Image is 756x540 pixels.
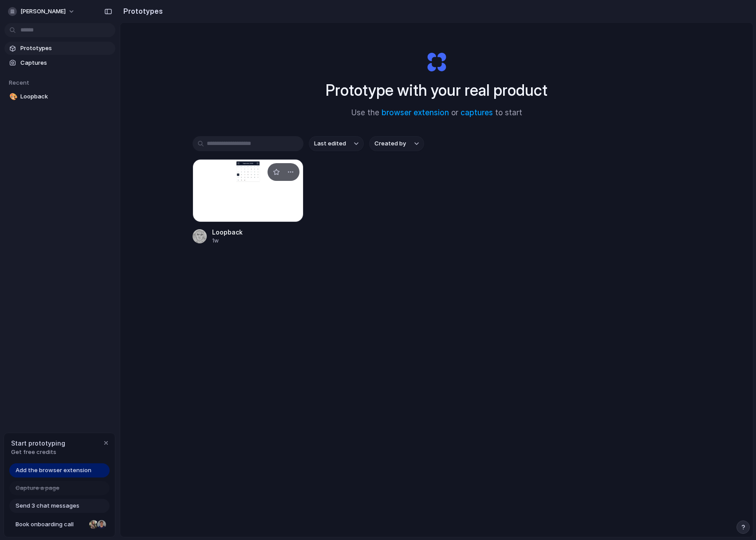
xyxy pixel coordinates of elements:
[369,136,424,151] button: Created by
[120,6,163,16] h2: Prototypes
[9,463,110,477] a: Add the browser extension
[9,79,29,86] span: Recent
[20,59,112,67] span: Captures
[11,438,65,448] span: Start prototyping
[193,159,303,245] a: LoopbackLoopback1w
[382,108,449,117] a: browser extension
[16,501,79,510] span: Send 3 chat messages
[20,44,112,53] span: Prototypes
[96,519,107,530] div: Christian Iacullo
[88,519,99,530] div: Nicole Kubica
[4,42,115,55] a: Prototypes
[212,227,243,237] div: Loopback
[309,136,364,151] button: Last edited
[374,139,406,148] span: Created by
[16,484,59,493] span: Capture a page
[461,108,493,117] a: captures
[20,92,112,101] span: Loopback
[11,448,65,457] span: Get free credits
[16,520,86,529] span: Book onboarding call
[8,92,17,101] button: 🎨
[351,107,522,119] span: Use the or to start
[4,56,115,70] a: Captures
[4,90,115,103] a: 🎨Loopback
[20,7,66,16] span: [PERSON_NAME]
[9,517,110,532] a: Book onboarding call
[4,4,79,19] button: [PERSON_NAME]
[212,237,243,245] div: 1w
[9,92,16,102] div: 🎨
[314,139,346,148] span: Last edited
[16,466,91,475] span: Add the browser extension
[326,78,547,102] h1: Prototype with your real product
